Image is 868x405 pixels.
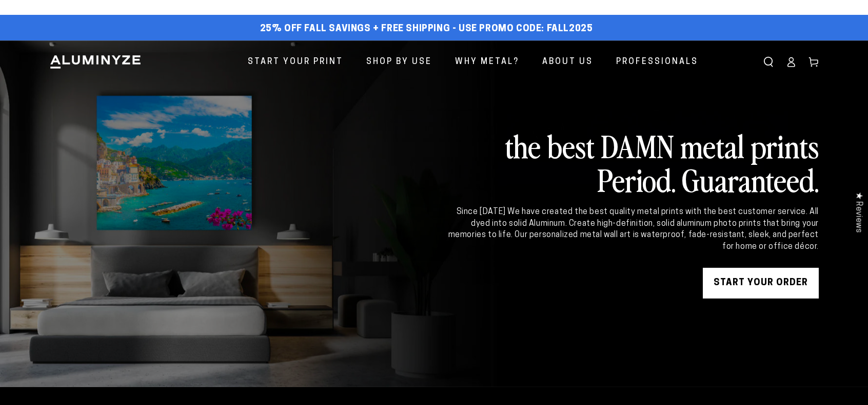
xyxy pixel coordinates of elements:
span: Start Your Print [248,55,343,70]
h2: the best DAMN metal prints Period. Guaranteed. [446,129,819,196]
a: START YOUR Order [703,268,819,299]
span: Shop By Use [366,55,432,70]
img: Aluminyze [49,54,142,70]
a: Why Metal? [447,49,527,76]
span: Professionals [616,55,698,70]
span: Why Metal? [455,55,519,70]
a: Start Your Print [240,49,351,76]
div: Click to open Judge.me floating reviews tab [849,184,868,241]
a: Shop By Use [359,49,440,76]
summary: Search our site [757,51,780,73]
a: About Us [535,49,601,76]
a: Professionals [608,49,706,76]
div: Since [DATE] We have created the best quality metal prints with the best customer service. All dy... [446,206,819,252]
span: About Us [542,55,593,70]
span: 25% off FALL Savings + Free Shipping - Use Promo Code: FALL2025 [260,24,593,35]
